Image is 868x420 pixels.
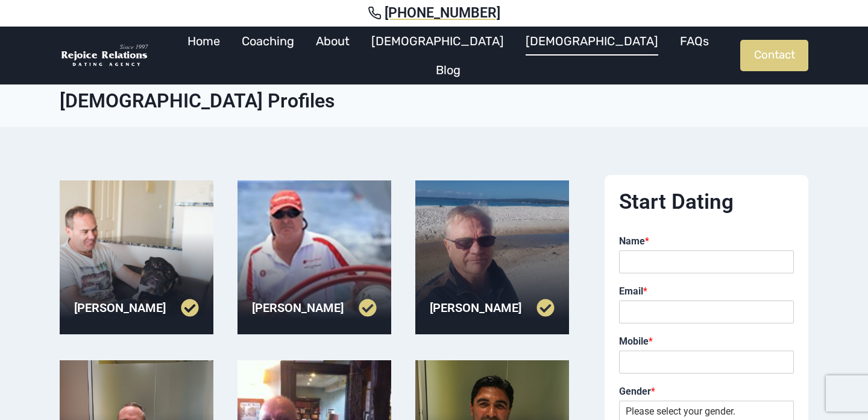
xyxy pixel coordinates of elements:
img: Rejoice Relations [60,43,150,68]
label: Name [619,235,794,248]
a: FAQs [669,27,720,56]
a: Coaching [231,27,305,56]
a: Home [177,27,231,56]
nav: Primary Navigation [156,27,740,84]
label: Email [619,285,794,298]
a: [DEMOGRAPHIC_DATA] [515,27,669,56]
input: Mobile [619,351,794,374]
a: Contact [740,40,808,71]
a: About [305,27,360,56]
span: [PHONE_NUMBER] [385,5,500,22]
a: Blog [425,56,471,84]
a: [PHONE_NUMBER] [14,5,854,22]
h1: [DEMOGRAPHIC_DATA] Profiles [60,89,808,112]
label: Mobile [619,336,794,348]
label: Gender [619,386,794,398]
a: [DEMOGRAPHIC_DATA] [360,27,515,56]
h2: Start Dating [619,189,794,215]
